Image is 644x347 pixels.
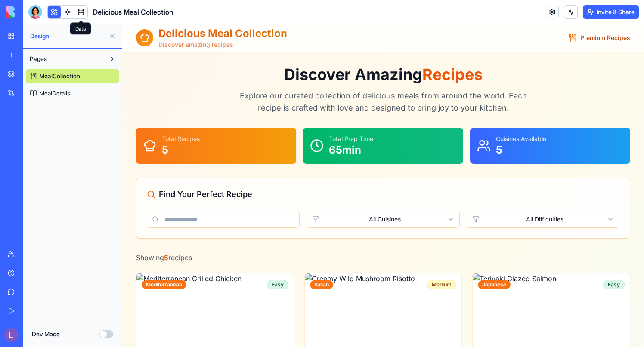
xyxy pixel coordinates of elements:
p: 5 [374,119,424,133]
span: 5 [42,229,46,238]
span: MealCollection [40,72,80,80]
span: Premium Recipes [458,9,508,18]
span: Delicious Meal Collection [93,7,173,17]
a: MealDetails [26,86,119,100]
div: Medium [305,256,334,265]
span: Pages [30,55,47,63]
p: Explore our curated collection of delicious meals from around the world. Each recipe is crafted w... [116,66,406,90]
span: Recipes [300,41,360,60]
span: MealDetails [40,89,71,98]
p: 5 [40,119,77,133]
img: ACg8ocIvHlFpOHpu8oz7zHWVDHMsGST00hDDysrIKeZ6SMQltZPkmw=s96-c [4,328,18,342]
div: Data [70,23,91,35]
p: Discover amazing recipes [36,16,165,25]
div: Italian [188,256,211,265]
div: Easy [145,256,166,265]
h2: Find Your Perfect Recipe [37,164,130,176]
p: Total Recipes [40,111,77,119]
p: Total Prep Time [207,111,251,119]
div: Japanese [356,256,388,265]
p: Cuisines Available [374,111,424,119]
button: Pages [26,52,105,66]
div: Easy [481,256,502,265]
div: Mediterranean [19,256,64,265]
img: logo [6,6,59,18]
h1: Discover Amazing [14,42,508,59]
button: Invite & Share [583,5,639,19]
h1: Delicious Meal Collection [36,3,165,16]
p: 65 min [207,119,251,133]
p: Showing recipes [14,228,508,239]
span: Design [30,32,105,40]
label: Dev Mode [32,330,60,338]
a: MealCollection [26,69,119,83]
